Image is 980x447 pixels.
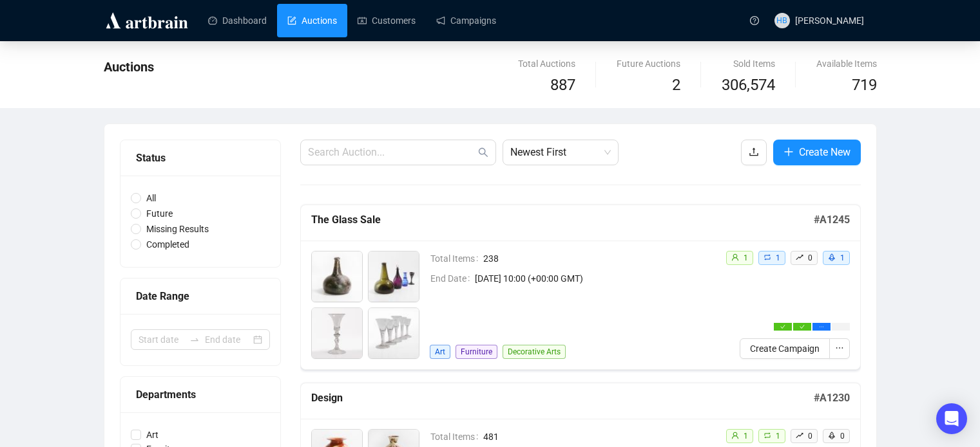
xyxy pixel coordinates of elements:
button: Create Campaign [740,338,830,359]
span: Create Campaign [750,342,820,356]
span: 481 [483,430,715,444]
span: Future [141,206,178,221]
span: Completed [141,237,195,251]
h5: # A1245 [814,212,850,228]
span: swap-right [189,334,200,345]
span: HB [776,14,787,27]
span: user [731,432,739,439]
div: Departments [136,387,265,403]
a: The Glass Sale#A1245Total Items238End Date[DATE] 10:00 (+00:00 GMT)ArtFurnitureDecorative Artsuse... [300,205,861,370]
span: Decorative Arts [503,345,566,359]
span: retweet [764,253,771,261]
a: Customers [358,4,416,37]
input: End date [205,333,251,347]
span: 0 [808,432,812,441]
span: Auctions [104,59,154,75]
div: Future Auctions [617,57,680,71]
div: Available Items [816,57,877,71]
span: check [780,324,785,329]
span: Art [430,345,450,359]
a: Dashboard [208,4,267,37]
span: [DATE] 10:00 (+00:00 GMT) [475,271,715,286]
span: Create New [799,144,850,160]
span: 1 [776,432,780,441]
span: plus [783,147,794,157]
a: Campaigns [436,4,496,37]
a: Auctions [287,4,337,37]
span: 1 [744,432,748,441]
span: 1 [776,253,780,262]
span: [PERSON_NAME] [795,15,864,26]
span: ellipsis [835,343,844,352]
span: search [478,147,488,158]
span: 0 [840,432,845,441]
span: user [731,253,739,261]
img: 3_1.jpg [312,308,362,358]
span: 1 [840,253,845,262]
div: Total Auctions [518,57,575,71]
span: 306,574 [722,73,775,98]
span: ellipsis [819,324,824,329]
span: End Date [430,271,475,286]
span: Art [141,428,164,442]
input: Start date [139,333,184,347]
span: Furniture [456,345,497,359]
span: check [800,324,805,329]
span: 887 [550,76,575,94]
span: 719 [852,76,877,94]
span: rise [796,253,803,261]
div: Date Range [136,288,265,304]
img: logo [104,10,190,31]
span: upload [749,147,759,157]
div: Open Intercom Messenger [936,403,967,434]
span: 238 [483,251,715,266]
h5: # A1230 [814,390,850,406]
img: 4_1.jpg [369,308,419,358]
span: retweet [764,432,771,439]
span: to [189,334,200,345]
img: 2_1.jpg [369,251,419,302]
button: Create New [773,140,861,165]
h5: Design [311,390,814,406]
span: 1 [744,253,748,262]
span: Missing Results [141,222,214,236]
img: 1_1.jpg [312,251,362,302]
span: rocket [828,253,836,261]
span: question-circle [750,16,759,25]
span: Total Items [430,430,483,444]
input: Search Auction... [308,145,476,160]
span: rocket [828,432,836,439]
span: Total Items [430,251,483,266]
span: 2 [672,76,680,94]
span: 0 [808,253,812,262]
h5: The Glass Sale [311,212,814,228]
div: Status [136,150,265,166]
span: Newest First [510,140,611,165]
div: Sold Items [722,57,775,71]
span: All [141,191,161,205]
span: rise [796,432,803,439]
